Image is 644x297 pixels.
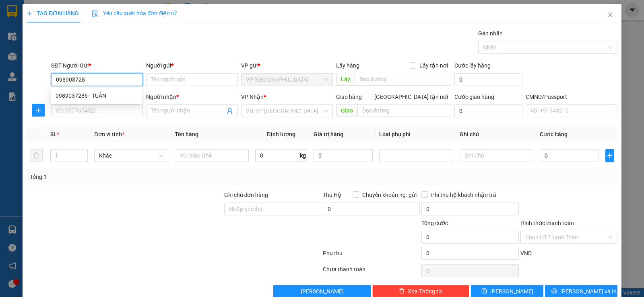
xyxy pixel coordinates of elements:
[605,149,614,162] button: plus
[27,10,79,16] span: TẠO ĐƠN HÀNG
[355,73,452,86] input: Dọc đường
[267,131,295,137] span: Định lượng
[371,92,451,101] span: [GEOGRAPHIC_DATA] tận nơi
[241,94,264,100] span: VP Nhận
[336,94,362,100] span: Giao hàng
[606,152,614,159] span: plus
[227,108,233,114] span: user-add
[560,287,617,296] span: [PERSON_NAME] và In
[27,10,32,16] span: plus
[30,172,249,181] div: Tổng: 1
[478,30,503,37] label: Gán nhãn
[301,287,344,296] span: [PERSON_NAME]
[454,94,494,100] label: Cước giao hàng
[359,190,420,199] span: Chuyển khoản ng. gửi
[454,73,522,86] input: Cước lấy hàng
[607,12,613,18] span: close
[246,74,328,86] span: VP Bắc Sơn
[92,10,177,16] span: Yêu cầu xuất hóa đơn điện tử
[146,92,238,101] div: Người nhận
[416,61,451,70] span: Lấy tận nơi
[526,92,617,101] div: CMND/Passport
[299,149,307,162] span: kg
[32,104,45,117] button: plus
[32,107,44,113] span: plus
[314,149,373,162] input: 0
[421,220,448,226] span: Tổng cước
[322,265,421,279] div: Chưa thanh toán
[146,61,238,70] div: Người gửi
[428,190,500,199] span: Phí thu hộ khách nhận trả
[336,73,355,86] span: Lấy
[175,149,249,162] input: VD: Bàn, Ghế
[454,62,491,69] label: Cước lấy hàng
[224,203,321,215] input: Ghi chú đơn hàng
[56,91,137,100] div: 0989037286 - TUẤN
[599,4,621,27] button: Close
[540,131,568,137] span: Cước hàng
[336,104,357,117] span: Giao
[241,61,333,70] div: VP gửi
[322,249,421,263] div: Phụ thu
[454,104,522,117] input: Cước giao hàng
[481,288,487,295] span: save
[94,131,124,137] span: Đơn vị tính
[323,192,341,198] span: Thu Hộ
[99,150,163,162] span: Khác
[314,131,343,137] span: Giá trị hàng
[490,287,533,296] span: [PERSON_NAME]
[51,61,143,70] div: SĐT Người Gửi
[551,288,557,295] span: printer
[460,149,534,162] input: Ghi Chú
[51,89,142,102] div: 0989037286 - TUẤN
[520,250,532,256] span: VND
[357,104,452,117] input: Dọc đường
[50,131,57,137] span: SL
[336,62,359,69] span: Lấy hàng
[92,10,98,17] img: icon
[376,127,456,142] th: Loại phụ phí
[408,287,443,296] span: Xóa Thông tin
[224,192,268,198] label: Ghi chú đơn hàng
[175,131,198,137] span: Tên hàng
[399,288,405,295] span: delete
[520,220,574,226] label: Hình thức thanh toán
[456,127,537,142] th: Ghi chú
[30,149,43,162] button: delete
